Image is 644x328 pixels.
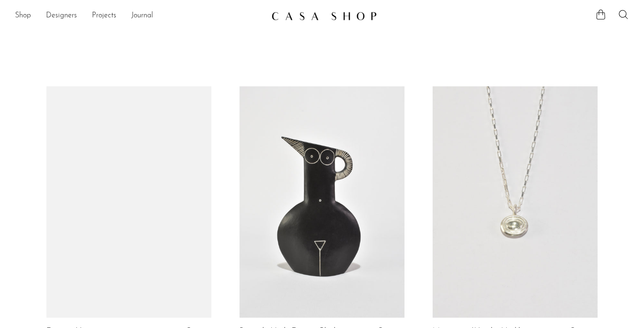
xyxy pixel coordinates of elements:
a: Shop [15,10,31,22]
a: Projects [92,10,116,22]
ul: NEW HEADER MENU [15,8,264,24]
a: Designers [46,10,77,22]
a: Journal [131,10,153,22]
nav: Desktop navigation [15,8,264,24]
